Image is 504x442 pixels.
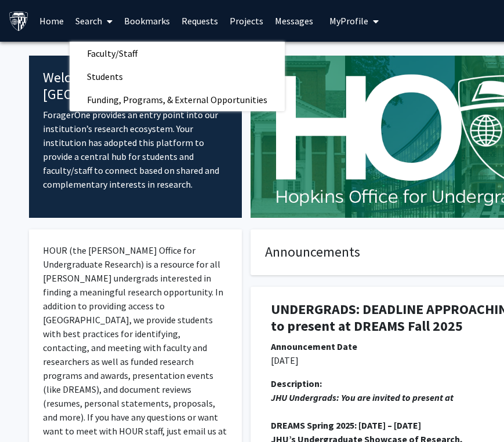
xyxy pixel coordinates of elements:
[9,390,49,433] iframe: Chat
[224,1,269,41] a: Projects
[329,15,368,27] span: My Profile
[43,70,228,103] h4: Welcome to [GEOGRAPHIC_DATA]
[70,68,285,85] a: Students
[269,1,319,41] a: Messages
[70,45,285,62] a: Faculty/Staff
[176,1,224,41] a: Requests
[34,1,70,41] a: Home
[70,91,285,108] a: Funding, Programs, & External Opportunities
[9,11,29,31] img: Johns Hopkins University Logo
[43,108,228,191] p: ForagerOne provides an entry point into our institution’s research ecosystem. Your institution ha...
[118,1,176,41] a: Bookmarks
[271,392,454,403] em: JHU Undergrads: You are invited to present at
[271,419,421,431] strong: DREAMS Spring 2025: [DATE] – [DATE]
[70,1,118,41] a: Search
[70,42,155,65] span: Faculty/Staff
[70,88,285,111] span: Funding, Programs, & External Opportunities
[70,65,140,88] span: Students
